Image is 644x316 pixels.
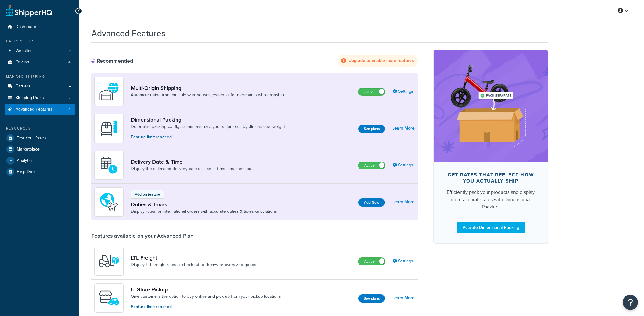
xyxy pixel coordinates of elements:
[98,154,120,176] img: gfkeb5ejjkALwAAAABJRU5ErkJggg==
[393,161,415,169] a: Settings
[358,198,385,207] button: Add Now
[17,136,46,141] span: Test Your Rates
[131,293,281,300] a: Give customers the option to buy online and pick up from your pickup locations
[17,169,37,175] span: Help Docs
[5,144,75,155] a: Marketplace
[98,118,120,139] img: DTVBYsAAAAAASUVORK5CYII=
[5,166,75,177] a: Help Docs
[5,57,75,68] a: Origins4
[457,222,525,233] a: Activate Dimensional Packing
[358,125,385,133] button: See plans
[16,95,44,101] span: Shipping Rules
[131,158,254,165] a: Delivery Date & Time
[131,166,254,172] a: Display the estimated delivery date or time in transit as checkout.
[5,74,75,79] div: Manage Shipping
[131,286,281,293] a: In-Store Pickup
[392,124,415,133] a: Learn More
[443,189,538,211] div: Efficiently pack your products and display more accurate rates with Dimensional Packing.
[131,262,256,268] a: Display LTL freight rates at checkout for heavy or oversized goods
[98,81,120,102] img: WatD5o0RtDAAAAAElFTkSuQmCC
[131,304,281,310] p: Feature limit reached
[17,158,33,163] span: Analytics
[16,84,30,89] span: Carriers
[5,81,75,92] a: Carriers
[131,116,285,123] a: Dimensional Packing
[5,104,75,115] li: Advanced Features
[358,294,385,303] button: See plans
[131,85,284,91] a: Multi-Origin Shipping
[98,191,120,213] img: icon-duo-feat-landed-cost-7136b061.png
[131,254,256,261] a: LTL Freight
[358,162,385,169] label: Active
[443,172,538,184] div: Get rates that reflect how you actually ship
[68,60,71,65] span: 4
[91,58,133,64] div: Recommended
[131,124,285,130] a: Determine packing configurations and rate your shipments by dimensional weight
[5,133,75,144] a: Test Your Rates
[5,126,75,131] div: Resources
[358,258,385,265] label: Active
[131,208,277,215] a: Display rates for international orders with accurate duties & taxes calculations
[131,92,284,98] a: Automate rating from multiple warehouses, essential for merchants who dropship
[5,21,75,33] a: Dashboard
[16,24,36,30] span: Dashboard
[358,88,385,95] label: Active
[5,155,75,166] a: Analytics
[16,107,52,112] span: Advanced Features
[5,92,75,104] a: Shipping Rules
[5,45,75,57] li: Websites
[16,48,33,54] span: Websites
[5,104,75,115] a: Advanced Features4
[392,294,415,302] a: Learn More
[5,57,75,68] li: Origins
[17,147,40,152] span: Marketplace
[348,57,414,64] strong: Upgrade to enable more features
[393,257,415,265] a: Settings
[135,192,160,197] p: Add-on feature
[393,87,415,96] a: Settings
[443,59,539,153] img: feature-image-dim-d40ad3071a2b3c8e08177464837368e35600d3c5e73b18a22c1e4bb210dc32ac.png
[91,27,165,39] h1: Advanced Features
[69,48,71,54] span: 1
[131,201,277,208] a: Duties & Taxes
[5,45,75,57] a: Websites1
[623,295,638,310] button: Open Resource Center
[16,60,29,65] span: Origins
[5,39,75,44] div: Basic Setup
[68,107,71,112] span: 4
[91,233,194,239] div: Features available on your Advanced Plan
[131,134,285,140] p: Feature limit reached
[98,250,120,272] img: y79ZsPf0fXUFUhFXDzUgf+ktZg5F2+ohG75+v3d2s1D9TjoU8PiyCIluIjV41seZevKCRuEjTPPOKHJsQcmKCXGdfprl3L4q7...
[98,287,120,309] img: wfgcfpwTIucLEAAAAASUVORK5CYII=
[392,198,415,206] a: Learn More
